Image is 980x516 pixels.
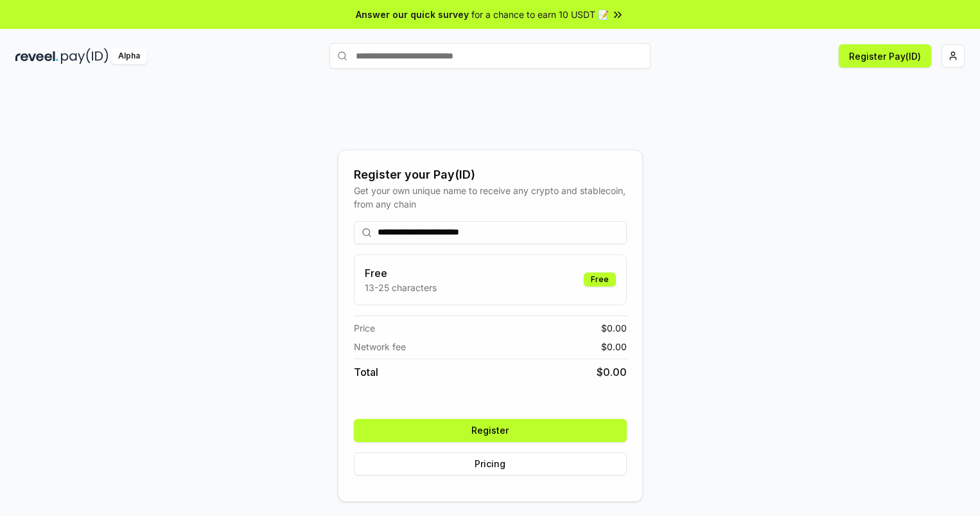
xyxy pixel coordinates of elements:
[354,340,406,353] span: Network fee
[354,419,627,442] button: Register
[839,44,931,67] button: Register Pay(ID)
[471,8,609,21] span: for a chance to earn 10 USDT 📝
[365,265,437,281] h3: Free
[601,321,627,335] span: $ 0.00
[354,364,378,380] span: Total
[365,281,437,294] p: 13-25 characters
[354,321,375,335] span: Price
[15,48,58,64] img: reveel_dark
[111,48,147,64] div: Alpha
[354,184,627,211] div: Get your own unique name to receive any crypto and stablecoin, from any chain
[354,166,627,184] div: Register your Pay(ID)
[61,48,109,64] img: pay_id
[356,8,469,21] span: Answer our quick survey
[597,364,627,380] span: $ 0.00
[601,340,627,353] span: $ 0.00
[354,452,627,476] button: Pricing
[584,272,616,287] div: Free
